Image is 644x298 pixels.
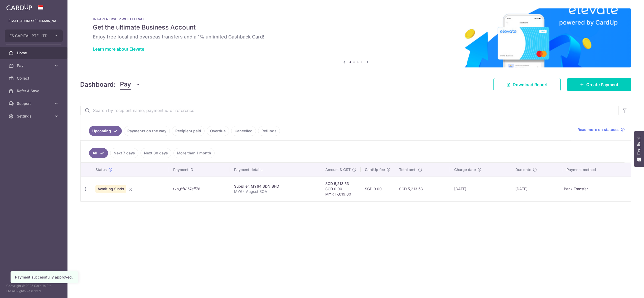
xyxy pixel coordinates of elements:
[361,177,395,201] td: SGD 0.00
[80,102,618,119] input: Search by recipient name, payment id or reference
[80,8,631,67] img: Renovation banner
[17,50,52,56] span: Home
[454,167,476,172] span: Charge date
[231,126,256,136] a: Cancelled
[93,23,619,32] h5: Get the ultimate Business Account
[511,177,563,201] td: [DATE]
[9,33,49,38] span: FS CAPITAL PTE. LTD.
[234,184,317,189] div: Supplier. MY64 SDN BHD
[325,167,351,172] span: Amount & GST
[120,80,140,90] button: Pay
[567,78,631,91] a: Create Payment
[93,17,619,21] p: IN PARTNERSHIP WITH ELEVATE
[399,167,417,172] span: Total amt.
[230,163,321,177] th: Payment details
[124,126,170,136] a: Payments on the way
[395,177,450,201] td: SGD 5,213.53
[169,177,230,201] td: txn_6f4157eff76
[93,46,144,52] a: Learn more about Elevate
[110,148,138,158] a: Next 7 days
[17,88,52,94] span: Refer & Save
[89,126,122,136] a: Upcoming
[578,127,619,132] span: Read more on statuses
[515,167,531,172] span: Due date
[634,131,644,167] button: Feedback - Show survey
[321,177,361,201] td: SGD 5,213.53 SGD 0.00 MYR 17,019.00
[89,148,108,158] a: All
[493,78,561,91] a: Download Report
[95,185,126,193] span: Awaiting funds
[5,30,63,42] button: FS CAPITAL PTE. LTD.
[17,101,52,106] span: Support
[173,148,215,158] a: More than 1 month
[258,126,280,136] a: Refunds
[95,167,107,172] span: Status
[172,126,205,136] a: Recipient paid
[450,177,511,201] td: [DATE]
[15,275,74,280] div: Payment successfully approved.
[562,163,631,177] th: Payment method
[578,127,625,132] a: Read more on statuses
[513,81,548,88] span: Download Report
[93,34,619,40] h6: Enjoy free local and overseas transfers and a 1% unlimited Cashback Card!
[141,148,171,158] a: Next 30 days
[120,80,131,90] span: Pay
[234,189,317,194] p: MY64 August SOA
[169,163,230,177] th: Payment ID
[564,187,588,191] span: translation missing: en.dashboard.dashboard_payments_table.bank_transfer
[586,81,618,88] span: Create Payment
[207,126,229,136] a: Overdue
[17,114,52,119] span: Settings
[6,4,32,11] img: CardUp
[610,282,639,295] iframe: Opens a widget where you can find more information
[8,18,59,24] p: [EMAIL_ADDRESS][DOMAIN_NAME]
[637,136,641,155] span: Feedback
[17,63,52,68] span: Pay
[80,80,116,89] h4: Dashboard:
[365,167,385,172] span: CardUp fee
[17,76,52,81] span: Collect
